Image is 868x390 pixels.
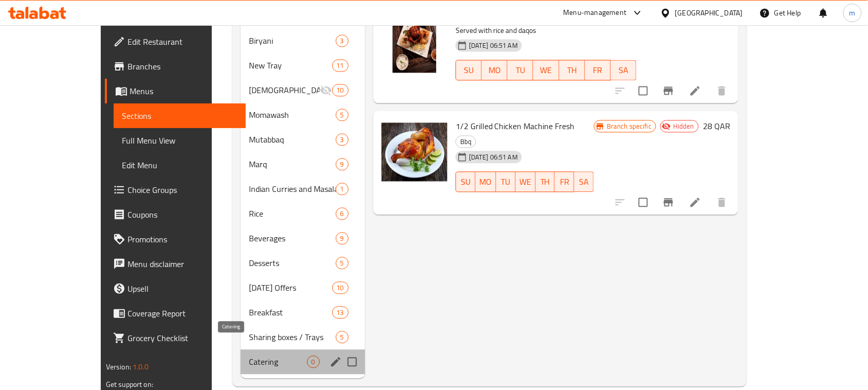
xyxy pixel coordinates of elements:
div: Breakfast13 [241,300,365,325]
div: [GEOGRAPHIC_DATA] [675,7,743,19]
div: [DEMOGRAPHIC_DATA] Meals10 [241,78,365,102]
span: Catering [249,356,307,368]
button: FR [585,60,611,80]
span: 3 [336,36,348,46]
span: MO [480,174,492,189]
span: Select to update [632,80,654,101]
svg: Inactive section [320,84,332,96]
div: items [336,133,349,146]
div: items [336,232,349,244]
a: Promotions [105,227,246,252]
div: Biryani [249,34,336,47]
button: SU [456,60,482,80]
span: Breakfast [249,306,332,318]
div: items [307,356,320,368]
button: WE [533,60,559,80]
div: items [332,306,349,318]
span: 9 [336,159,348,169]
img: 1/2 Grilled Chicken Machine Fresh [382,119,447,185]
button: delete [710,78,734,103]
span: Full Menu View [122,134,238,147]
span: Menus [130,85,238,97]
span: Edit Restaurant [128,36,238,48]
a: Choice Groups [105,178,246,202]
button: TH [536,171,555,192]
span: Mutabbaq [249,133,336,146]
a: Coupons [105,202,246,227]
button: SA [574,171,594,192]
button: Branch-specific-item [656,190,681,215]
a: Grocery Checklist [105,326,246,350]
p: Served with rice and daqos [456,24,637,37]
div: Iftar Meals [249,84,320,96]
span: Rice [249,207,336,220]
span: Desserts [249,257,336,269]
a: Full Menu View [114,128,246,153]
div: items [336,34,349,47]
button: MO [476,171,496,192]
div: Indian Curries and Masala1 [241,176,365,201]
div: Bbq [456,135,476,148]
span: 5 [336,110,348,120]
div: items [332,84,349,96]
a: Edit menu item [689,196,701,208]
a: Edit Restaurant [105,29,246,54]
div: Sharing boxes / Trays5 [241,325,365,349]
span: Upsell [128,282,238,295]
span: Promotions [128,233,238,245]
a: Menu disclaimer [105,252,246,276]
button: delete [710,190,734,215]
span: Grocery Checklist [128,332,238,344]
span: 10 [333,283,348,293]
span: Coverage Report [128,307,238,320]
span: WE [537,63,555,78]
span: 6 [336,209,348,219]
span: Edit Menu [122,159,238,171]
span: 1 [336,184,348,194]
span: 1/2 Grilled Chicken Machine Fresh [456,118,575,134]
span: FR [589,63,607,78]
span: 1.0.0 [133,360,149,374]
div: items [332,281,349,294]
div: items [336,331,349,343]
div: items [336,109,349,121]
span: FR [559,174,570,189]
span: Hidden [669,121,698,131]
span: SU [460,63,478,78]
span: Branches [128,60,238,73]
div: Desserts5 [241,251,365,275]
div: items [336,207,349,220]
span: Sections [122,110,238,122]
div: items [336,183,349,195]
span: 10 [333,85,348,95]
div: Momawash5 [241,102,365,127]
span: Bbq [456,136,476,148]
div: Mutabbaq3 [241,127,365,152]
button: edit [328,354,343,369]
span: 9 [336,234,348,243]
a: Upsell [105,276,246,301]
span: TH [540,174,551,189]
button: FR [555,171,574,192]
span: Beverages [249,232,336,244]
div: New Tray11 [241,53,365,78]
span: 11 [333,61,348,70]
div: Biryani3 [241,28,365,53]
button: TU [496,171,516,192]
div: Beverages9 [241,226,365,251]
div: New Tray [249,59,332,72]
div: Marq9 [241,152,365,176]
span: Select to update [632,191,654,213]
div: Rice6 [241,201,365,226]
span: 3 [336,135,348,145]
span: Version: [106,360,131,374]
button: TH [559,60,585,80]
div: items [336,257,349,269]
a: Menus [105,79,246,103]
a: Edit Menu [114,153,246,178]
button: WE [516,171,536,192]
